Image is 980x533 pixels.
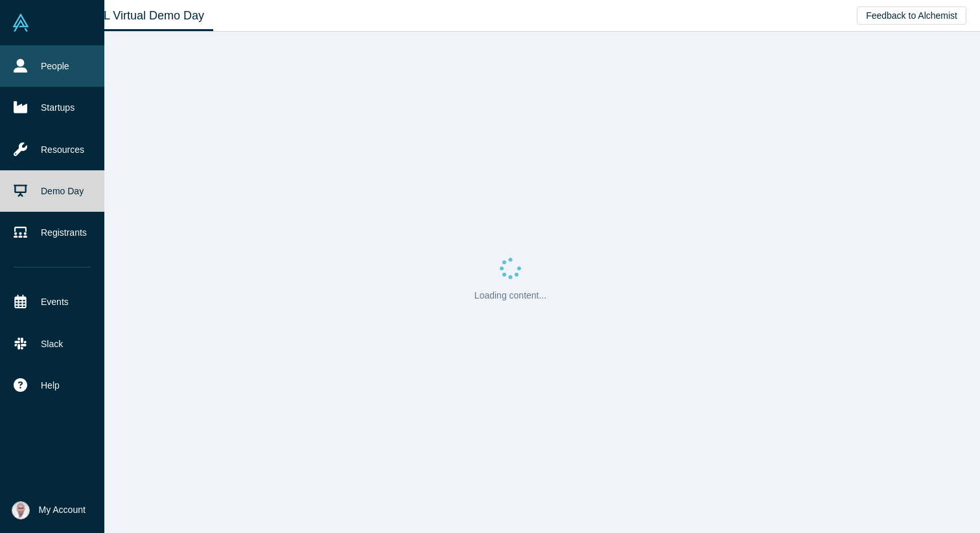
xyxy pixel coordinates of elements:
a: Class XL Virtual Demo Day [54,1,213,31]
img: Alchemist Vault Logo [12,14,30,32]
p: Loading content... [474,289,546,302]
img: Vetri Venthan Elango's Account [12,501,30,519]
span: Help [41,379,60,392]
button: My Account [12,501,86,519]
button: Feedback to Alchemist [857,6,966,25]
span: My Account [39,503,86,517]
